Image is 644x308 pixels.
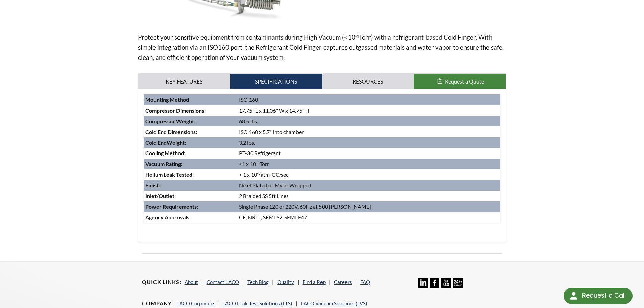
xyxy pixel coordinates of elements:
img: 24/7 Support Icon [453,278,463,288]
td: ISO 160 x 5.7" into chamber [237,126,500,137]
a: FAQ [360,279,370,285]
td: 3.2 lbs. [237,137,500,148]
a: Careers [334,279,352,285]
td: Nikel Plated or Mylar Wrapped [237,180,500,191]
td: : [144,159,237,169]
a: Key Features [138,74,230,89]
strong: Power Requirements: [145,203,198,210]
sup: -4 [256,160,260,165]
td: : [144,137,237,148]
div: Request a Call [564,288,633,304]
a: Resources [322,74,414,89]
td: 68.5 lbs. [237,116,500,127]
strong: Finish: [145,182,161,188]
td: <1 x 10 Torr [237,159,500,169]
strong: Cold End Dimensions [145,128,196,135]
strong: Vacuum Rating [145,161,181,167]
td: Single Phase 120 or 220V, 60Hz at 500 [PERSON_NAME] [237,201,500,212]
strong: Cooling Method: [145,150,185,156]
a: LACO Corporate [176,300,214,306]
td: : [144,126,237,137]
td: : [144,169,237,180]
td: ISO 160 [237,94,500,105]
strong: Weight [167,139,185,146]
button: Request a Quote [414,74,506,89]
strong: Compressor Dimensions [145,107,204,114]
a: LACO Vacuum Solutions (LVS) [301,300,367,306]
p: Protect your sensitive equipment from contaminants during High Vacuum (<10 Torr) with a refrigera... [138,32,506,63]
a: Tech Blog [247,279,269,285]
td: 17.75" L x 11.06" W x 14.75" H [237,105,500,116]
img: round button [568,290,579,301]
td: < 1 x 10 atm-CC/sec [237,169,500,180]
td: PT-30 Refrigerant [237,148,500,159]
a: Specifications [230,74,322,89]
h4: Quick Links [142,279,181,286]
td: : [144,116,237,127]
strong: Compressor Weight [145,118,194,124]
span: Request a Quote [445,78,484,85]
sup: -4 [355,33,359,39]
sup: -8 [257,171,261,176]
strong: Agency Approvals: [145,214,191,220]
h4: Company [142,300,173,307]
a: LACO Leak Test Solutions (LTS) [222,300,292,306]
div: Request a Call [582,288,626,303]
strong: Mounting Method [145,96,189,103]
strong: Helium Leak Tested [145,171,192,178]
strong: Cold End [145,139,167,146]
td: CE, NRTL, SEMI S2, SEMI F47 [237,212,500,223]
a: 24/7 Support [453,283,463,289]
a: Quality [277,279,294,285]
td: : [144,105,237,116]
a: Find a Rep [303,279,326,285]
a: Contact LACO [207,279,239,285]
a: About [185,279,198,285]
td: 2 Braided SS 5ft Lines [237,191,500,202]
strong: Inlet/Outlet: [145,193,176,199]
